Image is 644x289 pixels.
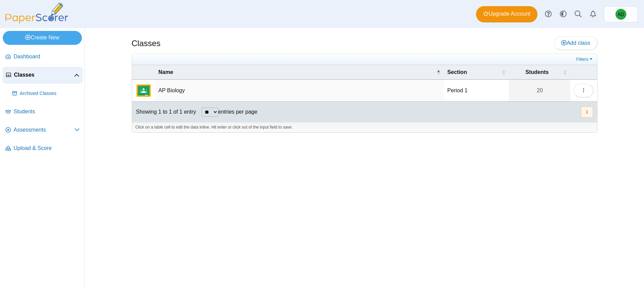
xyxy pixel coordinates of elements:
img: External class connected through Google Classroom [135,82,152,99]
span: Dashboard [14,53,80,60]
a: Upgrade Account [476,6,537,22]
td: Period 1 [444,80,509,102]
a: Alerts [586,7,601,22]
span: Section : Activate to sort [501,69,505,76]
span: Name [159,69,435,76]
span: Name : Activate to invert sorting [437,69,441,76]
label: entries per page [218,109,258,115]
span: Add class [561,40,590,46]
a: Upload & Score [3,140,82,157]
span: Students [512,69,562,76]
span: Section [447,69,500,76]
a: Classes [3,67,82,83]
span: Upload & Score [14,144,80,152]
a: 20 [509,80,570,101]
a: Filters [575,56,595,63]
a: Add class [554,36,597,50]
a: Create New [3,31,82,44]
a: PaperScorer [3,19,71,24]
a: Anna DiCenso [604,6,638,22]
span: Upgrade Account [483,10,530,18]
a: Archived Classes [10,85,82,102]
h1: Classes [132,38,161,49]
span: Students : Activate to sort [563,69,567,76]
span: Students [14,108,80,115]
a: Students [3,104,82,120]
button: 1 [581,107,593,118]
span: Assessments [14,126,74,134]
span: Anna DiCenso [615,9,626,20]
div: Click on a table cell to edit the data inline. Hit enter or click out of the input field to save. [132,122,597,132]
img: PaperScorer [3,3,71,23]
a: Assessments [3,122,82,138]
span: Archived Classes [20,90,80,97]
span: Classes [14,71,74,79]
td: AP Biology [155,80,444,102]
a: Dashboard [3,49,82,65]
div: Showing 1 to 1 of 1 entry [132,102,196,122]
nav: pagination [580,107,593,118]
span: Anna DiCenso [618,12,624,17]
